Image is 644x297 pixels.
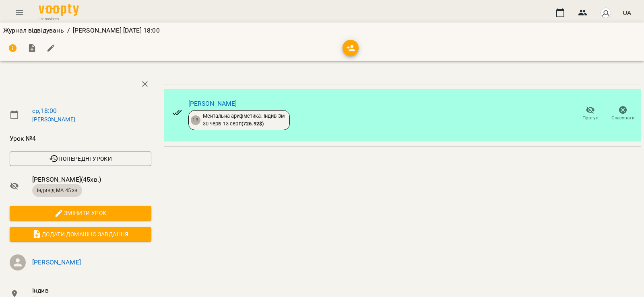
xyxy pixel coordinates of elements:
[582,115,599,121] span: Прогул
[16,229,145,239] span: Додати домашнє завдання
[242,121,264,127] b: ( 726.92 $ )
[32,258,81,266] a: [PERSON_NAME]
[32,175,151,184] span: [PERSON_NAME] ( 45 хв. )
[3,26,641,35] nav: breadcrumb
[191,115,200,125] div: 13
[10,3,29,23] button: Menu
[574,102,607,125] button: Прогул
[623,8,631,17] span: UA
[203,113,285,127] div: Ментальна арифметика: Індив 3м 30 черв - 13 серп
[188,100,237,107] a: [PERSON_NAME]
[32,286,151,295] span: Індив
[611,115,635,121] span: Скасувати
[10,206,151,220] button: Змінити урок
[39,16,79,21] span: For Business
[32,116,75,123] a: [PERSON_NAME]
[39,4,79,16] img: Voopty Logo
[16,154,145,164] span: Попередні уроки
[32,107,57,115] a: ср , 18:00
[10,134,151,143] span: Урок №4
[3,27,64,34] a: Журнал відвідувань
[32,187,82,194] span: індивід МА 45 хв
[10,152,151,166] button: Попередні уроки
[607,102,639,125] button: Скасувати
[10,227,151,242] button: Додати домашнє завдання
[67,26,70,35] li: /
[619,5,634,20] button: UA
[16,208,145,218] span: Змінити урок
[73,26,160,35] p: [PERSON_NAME] [DATE] 18:00
[600,7,611,18] img: avatar_s.png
